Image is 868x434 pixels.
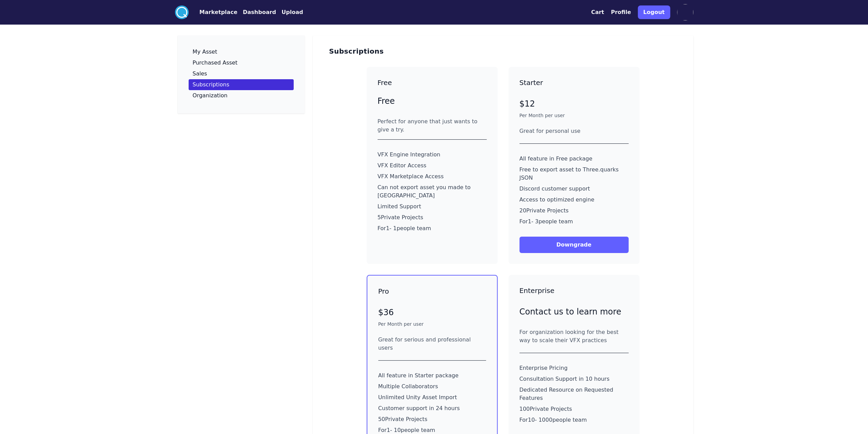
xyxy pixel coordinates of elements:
p: For 10 - 1000 people team [519,416,629,424]
a: Purchased Asset [189,57,294,68]
div: Great for personal use [519,127,629,135]
p: Enterprise Pricing [519,364,629,372]
a: Dashboard [237,8,276,16]
p: VFX Editor Access [378,162,487,170]
a: Marketplace [189,8,237,16]
h3: Free [378,78,487,87]
a: Organization [189,90,294,101]
p: Subscriptions [193,82,230,87]
a: Logout [638,3,670,22]
a: My Asset [189,46,294,57]
p: All feature in Starter package [378,372,486,380]
p: Can not export asset you made to [GEOGRAPHIC_DATA] [378,183,487,200]
button: Downgrade [519,237,629,253]
p: For 1 - 3 people team [519,218,629,226]
p: Organization [193,93,227,98]
p: Limited Support [378,202,487,211]
div: Perfect for anyone that just wants to give a try. [378,117,487,134]
p: Per Month per user [519,112,629,119]
p: Unlimited Unity Asset Import [378,393,486,402]
a: Subscriptions [189,79,294,90]
button: Profile [611,8,631,16]
p: Access to optimized engine [519,196,629,204]
button: Marketplace [200,8,237,16]
p: 20 Private Projects [519,207,629,215]
p: Multiple Collaborators [378,382,486,391]
p: All feature in Free package [519,155,629,163]
p: Dedicated Resource on Requested Features [519,386,629,402]
p: Purchased Asset [193,60,238,66]
p: Discord customer support [519,185,629,193]
button: Dashboard [243,8,276,16]
button: Cart [591,8,604,16]
h3: Starter [519,78,629,87]
p: 5 Private Projects [378,213,487,222]
p: Per Month per user [378,321,486,327]
h3: Subscriptions [329,46,384,56]
p: Free [378,96,487,107]
p: 50 Private Projects [378,415,486,423]
button: Logout [638,5,670,19]
h3: Pro [378,286,486,296]
p: Free to export asset to Three.quarks JSON [519,166,629,182]
p: VFX Marketplace Access [378,172,487,181]
p: $12 [519,98,629,109]
div: For organization looking for the best way to scale their VFX practices [519,328,629,345]
img: profile [677,4,693,20]
p: Consultation Support in 10 hours [519,375,629,383]
button: Upload [281,8,303,16]
a: Sales [189,68,294,79]
p: Customer support in 24 hours [378,404,486,412]
h3: Enterprise [519,286,629,295]
a: Upload [276,8,303,16]
p: Contact us to learn more [519,306,629,317]
div: Great for serious and professional users [378,336,486,352]
p: VFX Engine Integration [378,151,487,159]
p: 100 Private Projects [519,405,629,413]
p: For 1 - 1 people team [378,224,487,233]
p: $36 [378,307,486,318]
p: Sales [193,71,207,76]
p: My Asset [193,49,217,55]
